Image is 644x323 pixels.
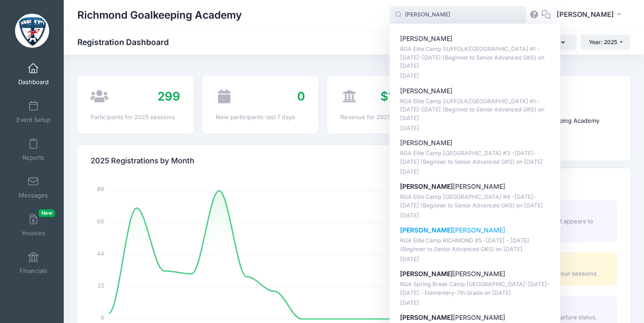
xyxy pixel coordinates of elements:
[400,168,550,177] p: [DATE]
[400,182,550,192] p: [PERSON_NAME]
[400,124,550,133] p: [DATE]
[400,97,550,123] p: RGA Elite Camp SUFFOLK/[GEOGRAPHIC_DATA] #1 -[DATE]-[DATE] (Beginner to Senior Advanced GKS) on [...
[400,313,550,323] p: [PERSON_NAME]
[400,182,453,190] strong: [PERSON_NAME]
[101,314,105,322] tspan: 0
[400,237,550,253] p: RGA Elite Camp RICHMOND #5 -[DATE] - [DATE] (Beginner to Senior Advanced GKS) on [DATE]
[12,209,55,241] a: InvoicesNew
[340,113,430,122] div: Revenue for 2025 sessions
[39,209,55,217] span: New
[22,154,44,161] span: Reports
[400,226,550,235] p: [PERSON_NAME]
[12,247,55,279] a: Financials
[400,255,550,264] p: [DATE]
[551,5,630,25] button: [PERSON_NAME]
[589,39,617,45] span: Year: 2025
[12,96,55,128] a: Event Setup
[400,72,550,81] p: [DATE]
[400,212,550,220] p: [DATE]
[19,192,48,199] span: Messages
[400,86,550,96] p: [PERSON_NAME]
[77,37,177,47] h1: Registration Dashboard
[400,280,550,297] p: RGA Spring Break Camp [GEOGRAPHIC_DATA]-[DATE]-[DATE] - Elementary-7th Grade on [DATE]
[400,138,550,148] p: [PERSON_NAME]
[400,299,550,308] p: [DATE]
[22,229,45,237] span: Invoices
[400,270,453,278] strong: [PERSON_NAME]
[98,282,105,289] tspan: 22
[557,10,614,20] span: [PERSON_NAME]
[400,34,550,44] p: [PERSON_NAME]
[216,113,305,122] div: New participants: last 7 days
[380,89,430,103] span: $114,910
[20,267,47,275] span: Financials
[400,45,550,71] p: RGA Elite Camp SUFFOLK/[GEOGRAPHIC_DATA] #1 -[DATE]-[DATE] (Beginner to Senior Advanced GKS) on [...
[400,269,550,279] p: [PERSON_NAME]
[297,89,305,103] span: 0
[12,58,55,90] a: Dashboard
[97,250,105,257] tspan: 44
[400,226,453,234] strong: [PERSON_NAME]
[12,172,55,203] a: Messages
[400,193,550,210] p: RGA Elite Camp [GEOGRAPHIC_DATA] #4 -[DATE]-[DATE] (Beginner to Senior Advanced GKS) on [DATE]
[16,116,51,124] span: Event Setup
[390,6,526,24] input: Search by First Name, Last Name, or Email...
[77,5,242,25] h1: Richmond Goalkeeping Academy
[15,14,49,48] img: Richmond Goalkeeping Academy
[97,217,105,225] tspan: 66
[18,78,49,86] span: Dashboard
[91,113,180,122] div: Participants for 2025 sessions
[400,313,453,321] strong: [PERSON_NAME]
[581,35,630,50] button: Year: 2025
[12,134,55,166] a: Reports
[157,89,180,103] span: 299
[400,149,550,166] p: RGA Elite Camp [GEOGRAPHIC_DATA] #3 -[DATE]-[DATE] (Beginner to Senior Advanced GKS) on [DATE]
[91,148,194,174] h4: 2025 Registrations by Month
[97,185,105,193] tspan: 88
